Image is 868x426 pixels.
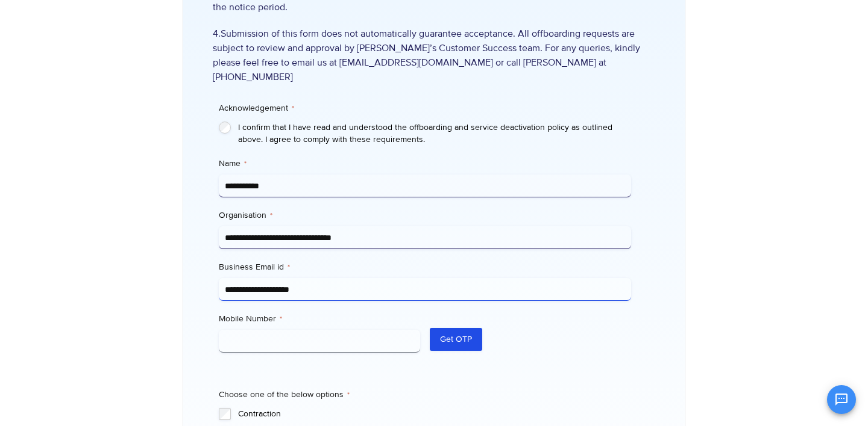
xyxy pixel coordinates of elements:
label: Contraction [238,408,631,420]
button: Open chat [827,385,856,414]
button: Get OTP [430,328,482,351]
label: I confirm that I have read and understood the offboarding and service deactivation policy as outl... [238,122,631,146]
label: Mobile Number [219,313,420,325]
label: Business Email id [219,261,631,273]
label: Organisation [219,209,631,221]
legend: Acknowledgement [219,102,294,114]
span: 4.Submission of this form does not automatically guarantee acceptance. All offboarding requests a... [213,26,655,84]
legend: Choose one of the below options [219,389,350,401]
label: Name [219,158,631,170]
